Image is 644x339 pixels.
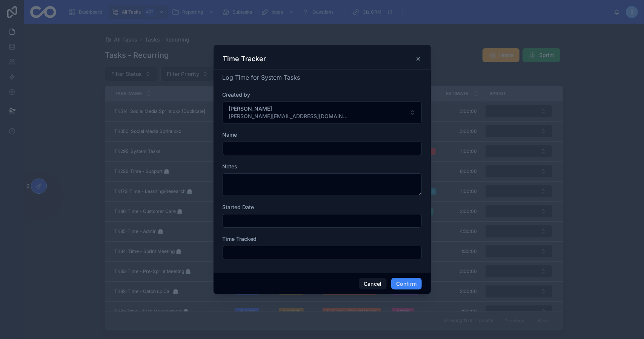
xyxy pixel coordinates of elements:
[223,163,238,169] span: Notes
[223,54,266,63] h3: Time Tracker
[223,236,257,242] span: Time Tracked
[223,74,300,81] span: Log Time for System Tasks
[223,102,422,123] button: Select Button
[223,131,237,138] span: Name
[223,204,254,210] span: Started Date
[223,91,251,98] span: Created by
[391,278,421,290] button: Confirm
[229,112,350,120] span: [PERSON_NAME][EMAIL_ADDRESS][DOMAIN_NAME]
[229,105,350,112] span: [PERSON_NAME]
[359,278,387,290] button: Cancel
